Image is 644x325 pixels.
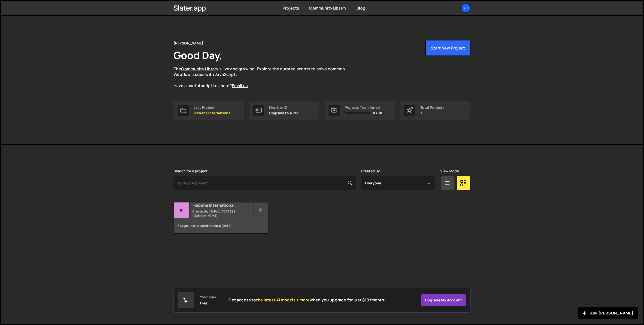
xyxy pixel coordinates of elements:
[425,40,470,56] button: Start New Project
[345,105,382,110] div: Projects Transferred
[356,5,365,11] a: Blog
[420,111,445,115] p: 1
[181,66,218,72] a: Community Library
[174,202,190,218] div: Ik
[228,298,386,302] h2: Get access to when you upgrade for just $10/month!
[192,202,253,208] h2: Ikebana International
[283,5,299,11] a: Projects
[361,169,380,173] label: Created By
[421,294,466,306] a: Upgrade my account
[174,66,355,89] p: The is live and growing. Explore the curated scripts to solve common Webflow issues with JavaScri...
[174,40,203,46] div: [PERSON_NAME]
[174,218,268,233] div: 7 pages, last updated by about [DATE]
[309,5,346,11] a: Community Library
[578,307,638,319] button: Ask [PERSON_NAME]
[200,295,216,299] div: Your plan
[256,297,310,303] span: the latest AI models + more
[174,169,208,173] label: Search for a project
[269,111,299,115] p: Upgrade to a Pro
[194,111,231,115] p: Ikebana International
[461,4,470,13] a: Zo
[174,48,222,62] h1: Good Day,
[373,111,382,115] span: 0 / 10
[194,105,231,110] div: Last Project
[174,176,356,190] input: Type your project...
[232,83,248,88] a: Email us
[440,169,459,173] label: View Mode
[200,301,208,305] div: Free
[174,101,244,120] a: Last Project Ikebana International
[269,105,299,110] div: Member ID
[420,105,445,110] div: Total Projects
[174,202,268,234] a: Ik Ikebana International Created by [EMAIL_ADDRESS][DOMAIN_NAME] 7 pages, last updated by about [...
[192,209,253,218] small: Created by [EMAIL_ADDRESS][DOMAIN_NAME]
